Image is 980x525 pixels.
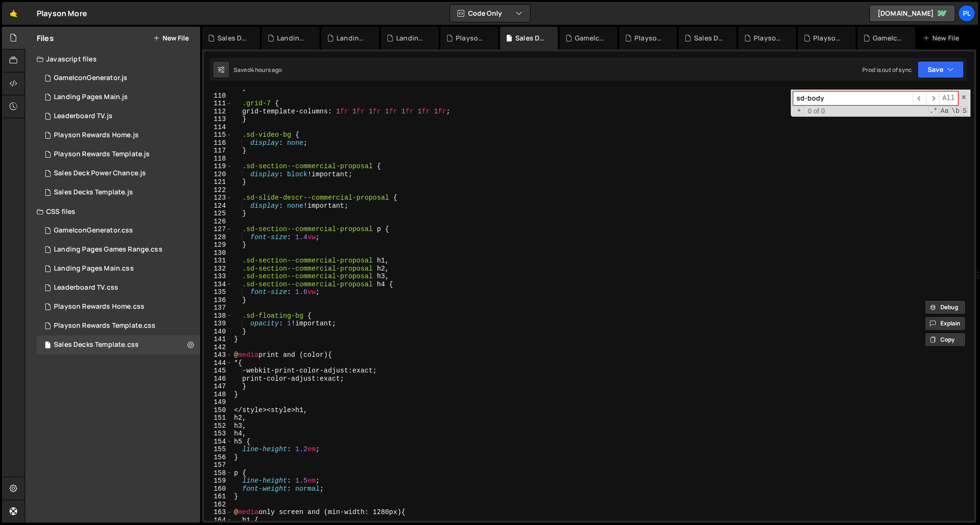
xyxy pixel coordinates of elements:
div: 128 [204,233,232,242]
button: Copy [925,333,966,347]
div: 158 [204,469,232,477]
div: 111 [204,100,232,108]
div: 144 [204,359,232,367]
div: Playson Rewards Template.js [54,150,150,159]
div: 15074/39404.js [37,107,200,126]
div: Prod is out of sync [862,66,912,74]
div: 126 [204,218,232,226]
div: 152 [204,422,232,430]
span: ​ [913,91,926,105]
input: Search for [793,91,913,105]
div: GameIconGenerator.js [54,74,127,82]
div: 164 [204,516,232,525]
button: Debug [925,300,966,314]
h2: Files [37,33,54,43]
div: 162 [204,501,232,509]
span: Search In Selection [961,106,968,116]
div: 138 [204,312,232,320]
button: Save [918,61,964,78]
div: 113 [204,115,232,123]
div: GameIconGenerator.js [873,33,904,43]
div: GameIconGenerator.css [575,33,606,43]
div: 119 [204,162,232,171]
div: 15074/39400.css [37,259,200,278]
div: CSS files [25,202,200,221]
div: 131 [204,257,232,265]
span: Whole Word Search [950,106,960,116]
div: Playson Rewards Template.css [54,322,155,330]
div: 136 [204,296,232,304]
div: 156 [204,454,232,462]
div: 15074/39397.js [37,145,200,164]
div: 129 [204,241,232,249]
div: Playson Rewards Home.js [813,33,844,43]
div: Landing Pages Main.js [54,93,128,101]
div: 110 [204,92,232,100]
div: 133 [204,273,232,281]
div: Playson Rewards Home.js [54,131,139,140]
div: 151 [204,414,232,422]
div: 150 [204,406,232,414]
div: 112 [204,108,232,116]
div: 15074/39405.css [37,278,200,297]
div: 145 [204,367,232,375]
div: 140 [204,328,232,336]
div: 135 [204,288,232,296]
div: 153 [204,430,232,438]
div: 132 [204,265,232,273]
div: Saved [234,66,282,74]
div: 157 [204,461,232,469]
div: 114 [204,123,232,131]
div: 159 [204,477,232,485]
div: 142 [204,343,232,352]
div: Playson More [37,8,87,19]
div: Leaderboard TV.css [54,283,118,292]
button: New File [153,34,189,42]
div: Playson Rewards Template.css [634,33,665,43]
div: 118 [204,155,232,163]
div: 123 [204,194,232,202]
div: 155 [204,445,232,454]
div: 15074/39402.css [37,297,200,316]
div: 15074/39403.js [37,126,200,145]
div: 15074/39398.css [37,335,200,354]
div: Sales Decks Template.js [217,33,248,43]
div: 141 [204,335,232,343]
div: 15074/39399.js [37,183,200,202]
div: 127 [204,225,232,233]
span: 0 of 0 [804,107,829,115]
div: New File [923,33,963,43]
button: Explain [925,316,966,331]
div: 161 [204,493,232,501]
div: 120 [204,171,232,179]
div: 160 [204,485,232,493]
div: 148 [204,391,232,399]
div: Landing Pages Main.css [337,33,367,43]
span: ​ [926,91,939,105]
div: 15074/39395.js [37,88,200,107]
div: 15074/40030.js [37,69,200,88]
div: 117 [204,147,232,155]
div: Playson Rewards Home.css [54,303,144,311]
div: 134 [204,281,232,289]
div: Leaderboard TV.js [54,112,112,121]
div: 137 [204,304,232,312]
div: Sales Deck Power Chance.js [54,169,146,178]
div: 124 [204,202,232,210]
div: 125 [204,210,232,218]
div: Sales Deck Power Chance.js [694,33,725,43]
div: 115 [204,131,232,139]
div: 116 [204,139,232,147]
a: 🤙 [2,2,25,25]
div: 163 [204,508,232,516]
div: Playson Rewards Home.css [456,33,487,43]
a: pl [958,5,975,22]
div: Sales Decks Template.js [54,188,133,197]
div: 15074/39401.css [37,240,200,259]
span: RegExp Search [929,106,939,116]
div: 146 [204,375,232,383]
button: Code Only [450,5,530,22]
span: Toggle Replace mode [794,106,804,115]
div: Sales Decks Template.css [515,33,546,43]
